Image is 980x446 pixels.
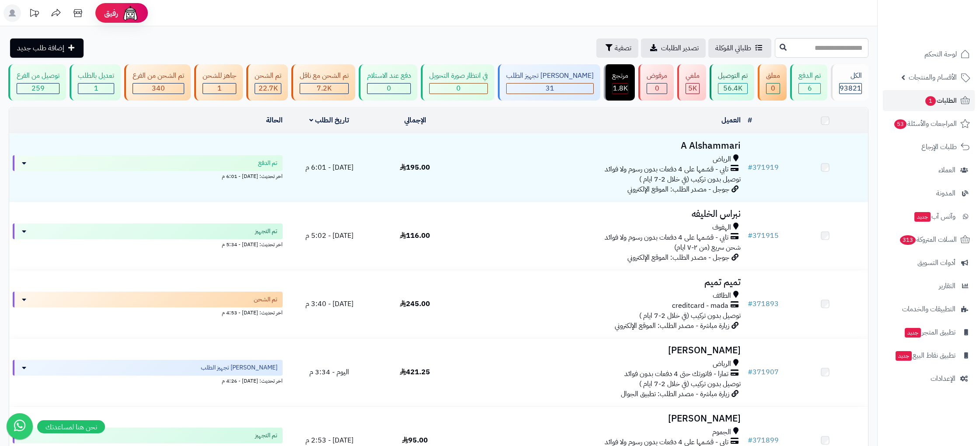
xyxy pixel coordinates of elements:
[7,64,68,101] a: توصيل من الفرع 259
[68,64,122,101] a: تعديل بالطلب 1
[78,71,114,81] div: تعديل بالطلب
[909,71,957,84] span: الأقسام والمنتجات
[627,184,729,195] span: جوجل - مصدر الطلب: الموقع الإلكتروني
[723,83,742,94] span: 56.4K
[675,64,708,101] a: ملغي 5K
[766,84,780,94] div: 0
[387,83,391,94] span: 0
[615,43,631,53] span: تصفية
[921,141,957,153] span: طلبات الإرجاع
[712,223,731,233] span: الهفوف
[883,113,975,134] a: المراجعات والأسئلة53
[748,162,779,173] a: #371919
[613,83,628,94] span: 1.8K
[419,64,496,101] a: في انتظار صورة التحويل 0
[546,83,554,94] span: 31
[266,115,283,125] a: الحالة
[290,64,357,101] a: تم الشحن مع ناقل 7.2K
[309,115,349,125] a: تاريخ الطلب
[462,277,741,287] h3: تميم تميم
[255,71,281,81] div: تم الشحن
[713,359,731,369] span: الرياض
[925,96,936,106] span: 1
[13,239,283,248] div: اخر تحديث: [DATE] - 5:34 م
[799,84,820,94] div: 6
[917,257,955,269] span: أدوات التسويق
[788,64,829,101] a: تم الدفع 6
[255,227,277,236] span: تم التجهيز
[122,64,192,101] a: تم الشحن من الفرع 340
[367,71,411,81] div: دفع عند الاستلام
[905,328,921,338] span: جديد
[936,187,955,199] span: المدونة
[924,48,957,60] span: لوحة التحكم
[829,64,870,101] a: الكل93821
[624,369,728,379] span: تمارا - فاتورتك حتى 4 دفعات بدون فوائد
[506,71,594,81] div: [PERSON_NAME] تجهيز الطلب
[317,83,332,94] span: 7.2K
[621,389,729,399] span: زيارة مباشرة - مصدر الطلب: تطبيق الجوال
[883,252,975,273] a: أدوات التسويق
[367,84,410,94] div: 0
[883,322,975,343] a: تطبيق المتجرجديد
[122,4,139,22] img: ai-face.png
[245,64,290,101] a: تم الشحن 22.7K
[133,71,184,81] div: تم الشحن من الفرع
[883,345,975,366] a: تطبيق نقاط البيعجديد
[627,252,729,263] span: جوجل - مصدر الطلب: الموقع الإلكتروني
[713,154,731,164] span: الرياض
[255,431,277,440] span: تم التجهيز
[771,83,775,94] span: 0
[192,64,245,101] a: جاهز للشحن 1
[840,83,861,94] span: 93821
[883,229,975,250] a: السلات المتروكة313
[798,71,821,81] div: تم الدفع
[17,71,59,81] div: توصيل من الفرع
[712,427,731,437] span: الجموم
[894,119,906,129] span: 53
[305,230,353,241] span: [DATE] - 5:02 م
[462,141,741,151] h3: A Alshammari
[258,159,277,167] span: تم الدفع
[217,83,222,94] span: 1
[456,83,461,94] span: 0
[748,299,752,309] span: #
[507,84,593,94] div: 31
[808,83,812,94] span: 6
[615,321,729,331] span: زيارة مباشرة - مصدر الطلب: الموقع الإلكتروني
[672,301,728,311] span: creditcard - mada
[596,38,638,58] button: تصفية
[647,84,667,94] div: 0
[400,367,430,377] span: 421.25
[718,71,748,81] div: تم التوصيل
[639,379,741,389] span: توصيل بدون تركيب (في خلال 2-7 ايام )
[23,4,45,24] a: تحديثات المنصة
[708,64,756,101] a: تم التوصيل 56.4K
[839,71,862,81] div: الكل
[152,83,165,94] span: 340
[462,345,741,355] h3: [PERSON_NAME]
[938,164,955,176] span: العملاء
[914,212,931,222] span: جديد
[309,367,349,377] span: اليوم - 3:34 م
[612,84,628,94] div: 1798
[883,136,975,157] a: طلبات الإرجاع
[748,367,752,377] span: #
[400,162,430,173] span: 195.00
[496,64,602,101] a: [PERSON_NAME] تجهيز الطلب 31
[895,349,955,362] span: تطبيق نقاط البيع
[686,71,700,81] div: ملغي
[13,307,283,317] div: اخر تحديث: [DATE] - 4:53 م
[713,291,731,301] span: الطائف
[305,435,353,446] span: [DATE] - 2:53 م
[605,233,728,243] span: تابي - قسّمها على 4 دفعات بدون رسوم ولا فوائد
[639,174,741,185] span: توصيل بدون تركيب (في خلال 2-7 ايام )
[429,71,488,81] div: في انتظار صورة التحويل
[715,43,751,53] span: طلباتي المُوكلة
[17,43,64,53] span: إضافة طلب جديد
[78,84,114,94] div: 1
[641,38,706,58] a: تصدير الطلبات
[896,351,912,361] span: جديد
[893,118,957,130] span: المراجعات والأسئلة
[688,83,697,94] span: 5K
